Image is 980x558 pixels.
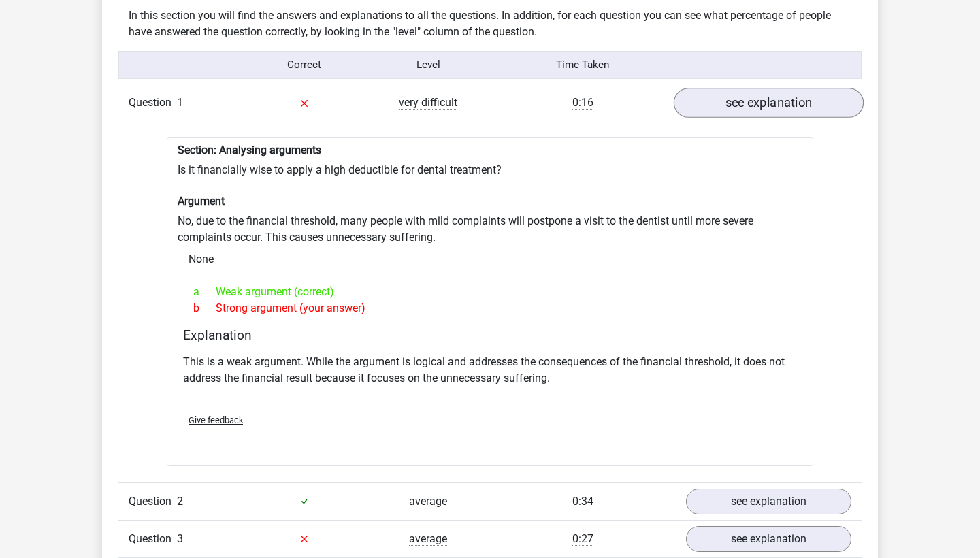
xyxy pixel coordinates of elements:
[409,532,447,546] span: average
[183,284,797,300] div: Weak argument (correct)
[366,57,490,73] div: Level
[129,95,177,111] span: Question
[243,57,367,73] div: Correct
[177,96,183,109] span: 1
[409,495,447,508] span: average
[118,7,862,40] div: In this section you will find the answers and explanations to all the questions. In addition, for...
[183,354,797,387] p: This is a weak argument. While the argument is logical and addresses the consequences of the fina...
[193,284,216,300] span: a
[686,526,851,552] a: see explanation
[399,96,457,110] span: very difficult
[674,88,864,118] a: see explanation
[178,246,802,273] div: None
[686,489,851,514] a: see explanation
[189,415,243,425] span: Give feedback
[178,195,802,208] h6: Argument
[572,532,593,546] span: 0:27
[129,493,177,510] span: Question
[572,96,593,110] span: 0:16
[129,531,177,547] span: Question
[167,137,813,466] div: Is it financially wise to apply a high deductible for dental treatment? No, due to the financial ...
[490,57,676,73] div: Time Taken
[193,300,216,316] span: b
[178,144,802,157] h6: Section: Analysing arguments
[183,300,797,316] div: Strong argument (your answer)
[177,495,183,508] span: 2
[183,327,797,343] h4: Explanation
[177,532,183,545] span: 3
[572,495,593,508] span: 0:34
